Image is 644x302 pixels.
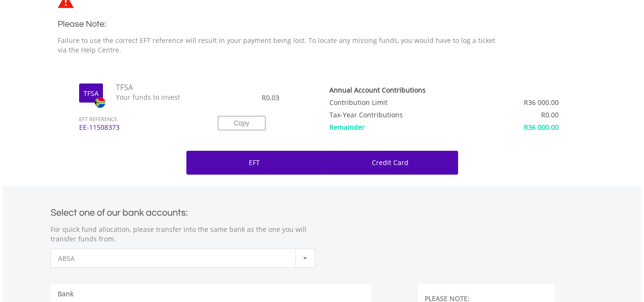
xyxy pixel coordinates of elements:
span: TFSA [109,82,204,93]
p: Failure to use the correct EFT reference will result in your payment being lost. To locate any mi... [58,36,506,55]
td: Remainder [329,119,475,132]
th: Contributions are made up of deposits and transfers for the tax year [329,82,475,94]
span: ABSA [58,249,293,268]
h3: Please Note: [58,18,506,31]
span: EFT REFERENCE [72,103,204,123]
p: For quick fund allocation, please transfer into the same bank as the one you will transfer funds ... [51,225,315,244]
span: R36 000.00 [524,98,559,107]
p: Credit Card [372,158,409,167]
span: R0.03 [262,93,279,102]
td: Tax-Year Contributions [329,107,475,119]
span: R36 000.00 [524,123,559,132]
td: Contribution Limit [329,94,475,107]
span: R0.00 [541,110,559,119]
span: Your funds to invest [109,93,204,102]
label: Bank [58,289,73,299]
button: Copy [218,116,266,130]
label: TFSA [83,89,99,98]
p: EFT [249,158,260,167]
span: EE-11508373 [72,123,204,141]
label: Select one of our bank accounts: [51,205,188,218]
